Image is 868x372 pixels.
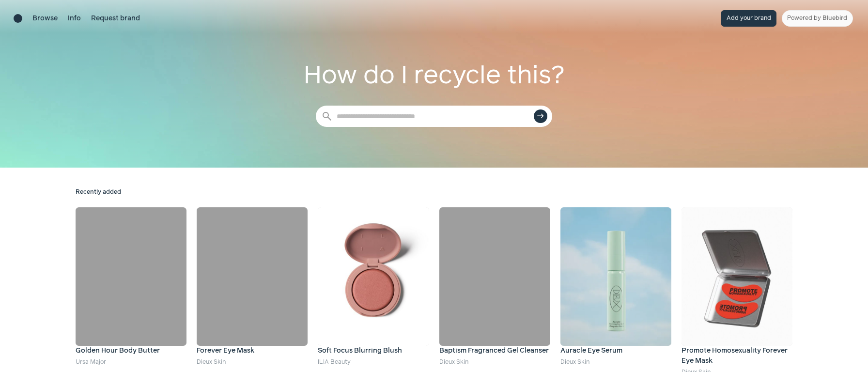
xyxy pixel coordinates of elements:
a: Dieux Skin [197,359,226,365]
a: ILIA Beauty [318,359,351,365]
a: Info [68,14,81,24]
h2: Recently added [76,188,792,197]
a: Golden Hour Body Butter Golden Hour Body Butter [76,207,186,356]
a: Ursa Major [76,359,106,365]
a: Powered by Bluebird [782,10,853,27]
a: Request brand [91,14,140,24]
span: search [321,110,333,122]
button: Add your brand [721,10,776,27]
img: Soft Focus Blurring Blush [318,207,429,346]
a: Brand directory home [14,14,22,23]
h4: Baptism Fragranced Gel Cleanser [439,346,550,356]
span: Bluebird [822,15,847,21]
img: Auracle Eye Serum [560,207,671,346]
a: Browse [32,14,58,24]
img: Promote Homosexuality Forever Eye Mask [682,207,792,346]
h4: Soft Focus Blurring Blush [318,346,429,356]
a: Baptism Fragranced Gel Cleanser Baptism Fragranced Gel Cleanser [439,207,550,356]
h1: How do I recycle this? [302,57,566,95]
a: Forever Eye Mask Forever Eye Mask [197,207,308,356]
h4: Promote Homosexuality Forever Eye Mask [682,346,792,366]
h4: Auracle Eye Serum [560,346,671,356]
h4: Golden Hour Body Butter [76,346,186,356]
button: east [534,109,547,123]
a: Promote Homosexuality Forever Eye Mask Promote Homosexuality Forever Eye Mask [682,207,792,366]
h4: Forever Eye Mask [197,346,308,356]
span: east [537,112,544,120]
a: Soft Focus Blurring Blush Soft Focus Blurring Blush [318,207,429,356]
a: Dieux Skin [560,359,589,365]
a: Dieux Skin [439,359,468,365]
a: Auracle Eye Serum Auracle Eye Serum [560,207,671,356]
